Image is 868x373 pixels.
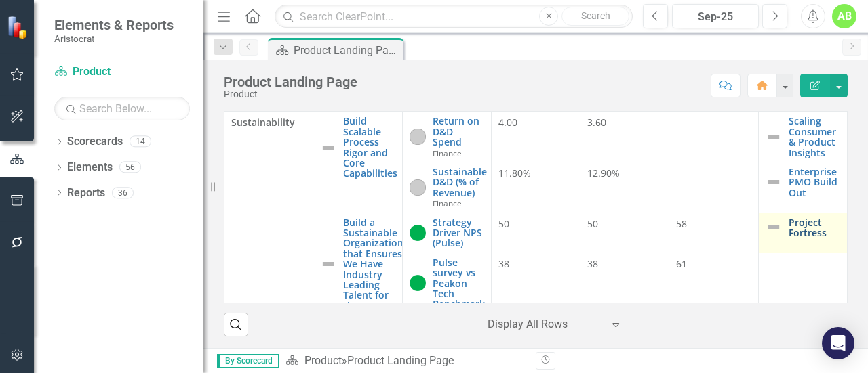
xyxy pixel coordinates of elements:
[304,354,342,367] a: Product
[54,64,190,80] a: Product
[343,116,397,178] a: Build Scalable Process Rigor and Core Capabilities
[789,217,840,238] a: Project Fortress
[498,217,509,230] span: 50
[587,167,620,179] span: 12.90%
[832,4,856,28] button: AB
[285,353,526,369] div: »
[433,167,487,198] a: Sustainable D&D (% of Revenue)
[67,185,105,201] a: Reports
[343,217,403,311] a: Build a Sustainable Organization that Ensures We Have Industry Leading Talent for the Future
[231,116,306,129] span: Sustainability
[217,354,279,368] span: By Scorecard
[119,162,141,173] div: 56
[822,327,854,359] div: Open Intercom Messenger
[433,198,462,209] span: Finance
[67,160,113,175] a: Elements
[677,9,754,25] div: Sep-25
[498,116,517,129] span: 4.00
[402,253,491,313] td: Double-Click to Edit Right Click for Context Menu
[275,5,633,28] input: Search ClearPoint...
[130,136,151,148] div: 14
[433,148,462,158] span: Finance
[67,134,123,150] a: Scorecards
[789,167,840,198] a: Enterprise PMO Build Out
[320,256,336,272] img: Not Defined
[766,174,782,190] img: Not Defined
[498,257,509,270] span: 38
[112,187,134,198] div: 36
[410,129,426,145] img: Not Started
[54,97,190,120] input: Search Below...
[789,116,840,158] a: Scaling Consumer & Product Insights
[294,42,400,59] div: Product Landing Page
[587,217,598,230] span: 50
[758,112,847,162] td: Double-Click to Edit Right Click for Context Menu
[54,17,174,33] span: Elements & Reports
[313,112,402,213] td: Double-Click to Edit Right Click for Context Menu
[672,4,759,28] button: Sep-25
[581,10,610,21] span: Search
[7,16,31,39] img: ClearPoint Strategy
[587,257,598,270] span: 38
[320,139,336,156] img: Not Defined
[758,162,847,213] td: Double-Click to Edit Right Click for Context Menu
[758,213,847,253] td: Double-Click to Edit Right Click for Context Menu
[410,275,426,291] img: On Track
[402,213,491,253] td: Double-Click to Edit Right Click for Context Menu
[766,219,782,236] img: Not Defined
[410,179,426,196] img: Not Started
[433,217,484,248] a: Strategy Driver NPS (Pulse)
[433,116,484,147] a: Return on D&D Spend
[54,33,174,44] small: Aristocrat
[347,354,454,367] div: Product Landing Page
[676,217,687,230] span: 58
[676,257,687,270] span: 61
[561,7,629,26] button: Search
[498,167,531,179] span: 11.80%
[224,89,357,100] div: Product
[587,116,606,129] span: 3.60
[433,257,485,309] a: Pulse survey vs Peakon Tech Benchmark
[224,74,357,89] div: Product Landing Page
[410,225,426,241] img: On Track
[766,129,782,145] img: Not Defined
